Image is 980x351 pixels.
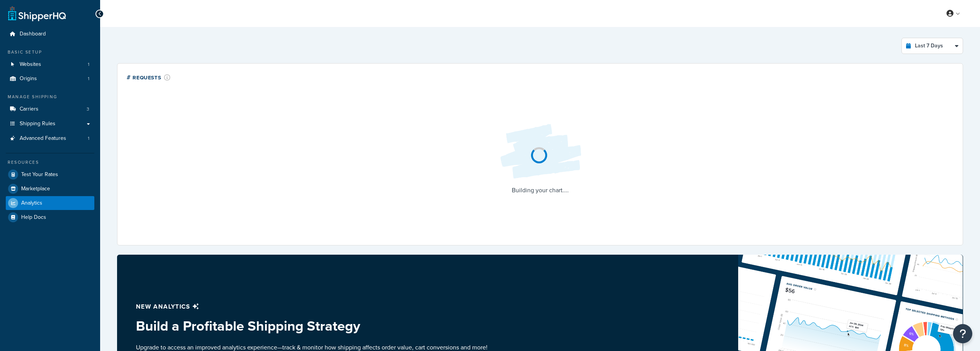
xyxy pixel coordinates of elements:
span: Websites [20,61,41,68]
span: 3 [87,106,89,113]
div: Basic Setup [6,49,94,55]
a: Help Docs [6,210,94,224]
p: New analytics [136,301,522,312]
span: 1 [88,61,89,68]
span: 1 [88,135,89,142]
a: Dashboard [6,27,94,41]
div: # Requests [127,73,171,82]
a: Marketplace [6,182,94,196]
div: Resources [6,159,94,166]
li: Websites [6,57,94,72]
li: Origins [6,72,94,86]
a: Websites1 [6,57,94,72]
span: Analytics [21,200,42,207]
a: Shipping Rules [6,117,94,131]
span: Origins [20,76,37,82]
a: Carriers3 [6,102,94,116]
li: Carriers [6,102,94,116]
span: Test Your Rates [21,171,58,178]
a: Advanced Features1 [6,131,94,146]
span: Dashboard [20,31,46,37]
a: Analytics [6,196,94,210]
span: Help Docs [21,214,46,221]
h3: Build a Profitable Shipping Strategy [136,318,522,334]
a: Origins1 [6,72,94,86]
span: Carriers [20,106,39,113]
img: Loading... [494,118,586,185]
span: Advanced Features [20,135,66,142]
p: Building your chart.... [494,185,586,196]
div: Manage Shipping [6,94,94,100]
span: 1 [88,76,89,82]
span: Marketplace [21,186,50,192]
a: Test Your Rates [6,168,94,181]
button: Open Resource Center [953,324,972,343]
li: Advanced Features [6,131,94,146]
span: Shipping Rules [20,121,55,127]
